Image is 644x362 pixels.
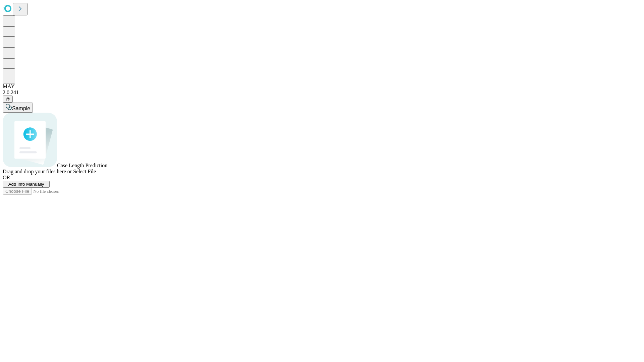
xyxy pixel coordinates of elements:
span: Sample [12,106,30,111]
button: @ [3,96,13,103]
span: Drag and drop your files here or [3,169,72,174]
span: Case Length Prediction [57,163,107,168]
div: 2.0.241 [3,89,641,96]
span: Select File [73,169,96,174]
span: OR [3,175,10,180]
span: @ [5,97,10,102]
button: Sample [3,103,33,113]
span: Add Info Manually [8,182,44,187]
div: MAY [3,83,641,89]
button: Add Info Manually [3,181,50,188]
